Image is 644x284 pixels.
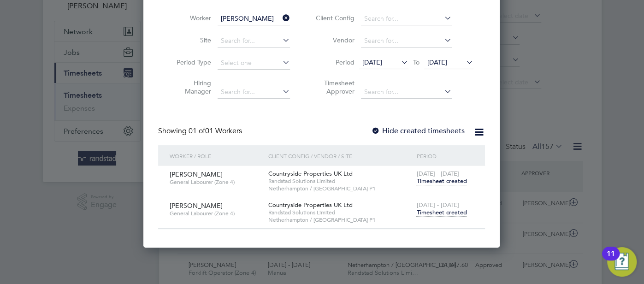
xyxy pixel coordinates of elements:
span: [DATE] [427,58,447,66]
span: Timesheet created [416,208,467,217]
input: Search for... [361,12,452,25]
input: Select one [218,57,290,70]
span: [DATE] [362,58,382,66]
span: [DATE] - [DATE] [416,201,459,209]
div: Worker / Role [167,145,266,166]
input: Search for... [218,35,290,47]
button: Open Resource Center, 11 new notifications [607,247,637,277]
label: Worker [170,14,211,22]
span: Netherhampton / [GEOGRAPHIC_DATA] P1 [268,185,412,192]
span: [PERSON_NAME] [170,201,223,210]
div: Client Config / Vendor / Site [266,145,414,166]
div: Period [414,145,476,166]
input: Search for... [218,12,290,25]
span: 01 Workers [189,126,242,136]
span: Countryside Properties UK Ltd [268,170,353,177]
span: Netherhampton / [GEOGRAPHIC_DATA] P1 [268,216,412,224]
label: Client Config [313,14,354,22]
span: Randstad Solutions Limited [268,177,412,185]
label: Vendor [313,36,354,44]
input: Search for... [218,86,290,99]
span: [PERSON_NAME] [170,170,223,178]
label: Period Type [170,58,211,66]
span: To [410,56,422,68]
label: Period [313,58,354,66]
span: Timesheet created [416,177,467,185]
span: General Labourer (Zone 4) [170,210,261,217]
span: General Labourer (Zone 4) [170,178,261,186]
label: Site [170,36,211,44]
label: Hide created timesheets [371,126,465,136]
input: Search for... [361,35,452,47]
label: Timesheet Approver [313,79,354,95]
div: 11 [607,254,615,266]
span: Randstad Solutions Limited [268,209,412,216]
span: Countryside Properties UK Ltd [268,201,353,209]
input: Search for... [361,86,452,99]
label: Hiring Manager [170,79,211,95]
span: [DATE] - [DATE] [416,170,459,177]
div: Showing [158,126,244,136]
span: 01 of [189,126,205,136]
